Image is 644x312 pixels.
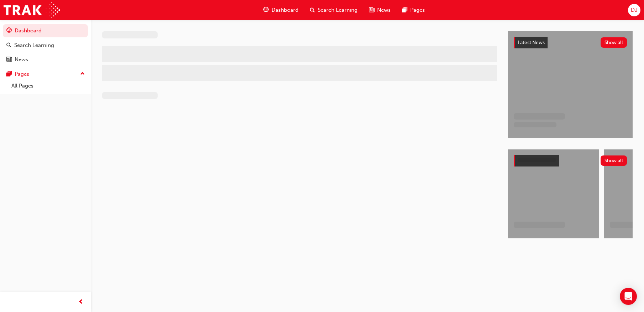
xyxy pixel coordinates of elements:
span: Latest News [518,39,545,46]
a: Dashboard [3,24,88,37]
a: news-iconNews [363,3,396,17]
span: pages-icon [402,6,407,15]
button: Show all [601,155,627,166]
span: Pages [410,6,425,14]
a: Search Learning [3,39,88,52]
span: pages-icon [6,71,12,78]
div: Pages [15,70,29,78]
a: search-iconSearch Learning [304,3,363,17]
a: News [3,53,88,66]
div: Search Learning [14,41,54,49]
button: Pages [3,68,88,81]
div: Open Intercom Messenger [620,288,637,305]
button: Show all [601,37,627,48]
span: guage-icon [6,28,12,34]
span: guage-icon [263,6,269,15]
span: News [377,6,391,14]
a: Latest NewsShow all [514,37,627,48]
span: news-icon [6,57,12,63]
a: Show all [514,155,627,166]
span: search-icon [310,6,315,15]
img: Trak [4,2,60,18]
span: search-icon [6,42,11,49]
span: up-icon [80,69,85,79]
span: prev-icon [78,298,84,307]
span: Dashboard [271,6,299,14]
button: DashboardSearch LearningNews [3,23,88,68]
a: guage-iconDashboard [258,3,304,17]
button: DJ [628,4,640,16]
span: news-icon [369,6,374,15]
span: DJ [631,6,638,14]
span: Search Learning [318,6,358,14]
a: pages-iconPages [396,3,431,17]
a: All Pages [9,80,88,91]
div: News [15,55,28,64]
